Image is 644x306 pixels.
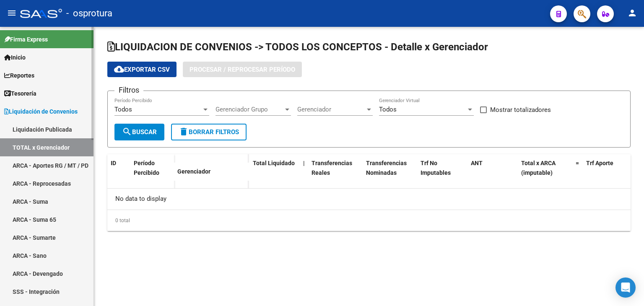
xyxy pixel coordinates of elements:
button: Borrar Filtros [171,124,247,140]
datatable-header-cell: Total Liquidado [249,154,300,191]
span: Total Liquidado [253,160,295,166]
button: Exportar CSV [107,62,177,77]
span: Procesar / Reprocesar período [190,66,295,73]
span: | [303,160,305,166]
span: Gerenciador Grupo [216,106,283,113]
span: Inicio [4,53,26,62]
span: Reportes [4,71,34,80]
span: Mostrar totalizadores [490,105,551,115]
datatable-header-cell: Total x ARCA (imputable) [518,154,572,191]
datatable-header-cell: Transferencias Nominadas [363,154,417,191]
span: = [576,160,579,166]
datatable-header-cell: ID [107,154,130,189]
h3: Filtros [114,84,143,96]
span: Gerenciador [297,106,365,113]
span: LIQUIDACION DE CONVENIOS -> TODOS LOS CONCEPTOS - Detalle x Gerenciador [107,41,488,53]
span: Firma Express [4,35,48,44]
mat-icon: menu [7,8,17,18]
span: Tesorería [4,89,36,98]
datatable-header-cell: Transferencias Reales [308,154,363,191]
div: Open Intercom Messenger [615,277,636,298]
span: Exportar CSV [114,66,170,73]
span: ANT [471,160,483,166]
datatable-header-cell: Trf No Imputables [417,154,467,191]
mat-icon: delete [179,127,189,137]
span: - osprotura [66,4,112,23]
span: Total x ARCA (imputable) [521,160,556,176]
span: Transferencias Nominadas [366,160,407,176]
span: Buscar [122,128,157,136]
span: Borrar Filtros [179,128,239,136]
span: Transferencias Reales [312,160,352,176]
mat-icon: cloud_download [114,64,124,74]
datatable-header-cell: Período Percibido [130,154,162,189]
mat-icon: person [627,8,637,18]
span: Trf No Imputables [421,160,451,176]
button: Procesar / Reprocesar período [183,62,302,77]
div: No data to display [107,189,631,210]
span: Todos [379,106,397,113]
span: Liquidación de Convenios [4,107,78,116]
datatable-header-cell: | [300,154,308,191]
datatable-header-cell: Gerenciador [174,163,249,181]
datatable-header-cell: = [572,154,583,191]
mat-icon: search [122,127,132,137]
button: Buscar [114,124,164,140]
span: Trf Aporte [586,160,613,166]
datatable-header-cell: ANT [467,154,518,191]
span: Gerenciador [177,168,210,175]
span: Período Percibido [134,160,159,176]
span: ID [111,160,116,166]
span: Todos [114,106,132,113]
div: 0 total [107,210,631,231]
datatable-header-cell: Trf Aporte [583,154,633,191]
